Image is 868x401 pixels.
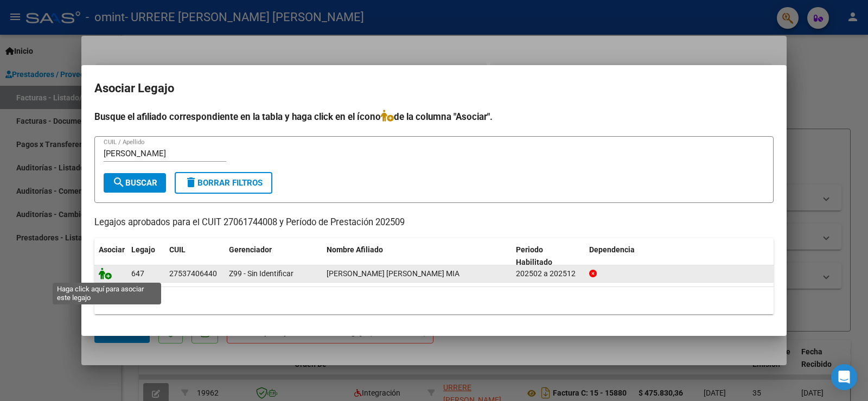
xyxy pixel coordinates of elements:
[94,110,774,124] h4: Busque el afiliado correspondiente en la tabla y haga click en el ícono de la columna "Asociar".
[112,178,157,188] span: Buscar
[94,216,774,230] p: Legajos aprobados para el CUIT 27061744008 y Período de Prestación 202509
[94,238,127,274] datatable-header-cell: Asociar
[516,245,552,266] span: Periodo Habilitado
[104,173,166,193] button: Buscar
[94,287,774,314] div: 1 registros
[229,245,272,254] span: Gerenciador
[131,245,155,254] span: Legajo
[327,269,459,278] span: RAPP ALFONSO ALMA MIA
[165,238,225,274] datatable-header-cell: CUIL
[169,245,186,254] span: CUIL
[229,269,293,278] span: Z99 - Sin Identificar
[512,238,585,274] datatable-header-cell: Periodo Habilitado
[184,176,197,189] mat-icon: delete
[184,178,263,188] span: Borrar Filtros
[322,238,512,274] datatable-header-cell: Nombre Afiliado
[175,172,272,194] button: Borrar Filtros
[99,245,125,254] span: Asociar
[112,176,125,189] mat-icon: search
[589,245,635,254] span: Dependencia
[327,245,383,254] span: Nombre Afiliado
[225,238,322,274] datatable-header-cell: Gerenciador
[585,238,774,274] datatable-header-cell: Dependencia
[516,268,580,280] div: 202502 a 202512
[831,364,857,390] div: Open Intercom Messenger
[131,269,144,278] span: 647
[94,78,774,99] h2: Asociar Legajo
[127,238,165,274] datatable-header-cell: Legajo
[169,268,217,280] div: 27537406440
